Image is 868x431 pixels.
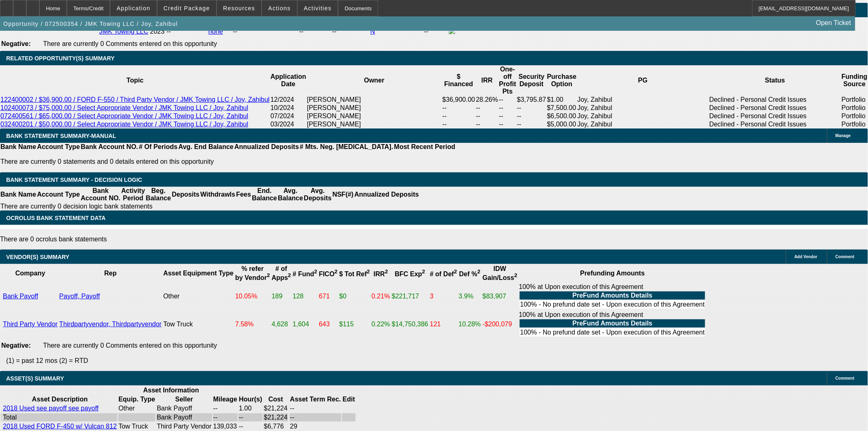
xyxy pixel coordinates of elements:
[292,311,318,338] td: 1,604
[475,120,498,128] td: --
[217,0,261,16] button: Resources
[475,96,498,104] td: 28.26%
[577,104,709,112] td: Joy, Zahibul
[3,293,38,300] a: Bank Payoff
[547,104,577,112] td: $7,500.00
[6,215,105,221] span: OCROLUS BANK STATEMENT DATA
[171,187,200,202] th: Deposits
[80,187,121,202] th: Bank Account NO.
[374,271,388,277] b: IRR
[442,96,475,104] td: $36,900.00
[3,321,57,328] a: Third Party Vendor
[59,293,100,300] a: Payoff, Payoff
[482,265,517,281] b: IDW Gain/Loss
[342,395,355,403] th: Edit
[268,396,283,403] b: Cost
[475,65,498,96] th: IRR
[442,104,475,112] td: --
[306,104,442,112] td: [PERSON_NAME]
[306,120,442,128] td: [PERSON_NAME]
[841,96,868,104] td: Portfolio
[234,143,299,151] th: Annualized Deposits
[306,96,442,104] td: [PERSON_NAME]
[841,112,868,120] td: Portfolio
[263,422,288,431] td: $6,776
[299,28,330,35] div: --
[235,265,270,281] b: % refer by Vendor
[709,120,841,128] td: Declined - Personal Credit Issues
[519,283,706,309] div: 100% at Upon execution of this Agreement
[118,395,155,403] th: Equip. Type
[516,104,546,112] td: --
[547,112,577,120] td: $6,500.00
[59,321,162,328] a: Thirdpartyvendor, Thirdpartyvendor
[6,375,64,382] span: ASSET(S) SUMMARY
[304,187,332,202] th: Avg. Deposits
[424,27,448,36] td: --
[178,143,234,151] th: Avg. End Balance
[519,311,706,337] div: 100% at Upon execution of this Agreement
[332,187,354,202] th: NSF(#)
[499,65,517,96] th: One-off Profit Pts
[577,96,709,104] td: Joy, Zahibul
[516,96,546,104] td: $3,795.87
[213,422,238,431] td: 139,033
[267,273,270,279] sup: 2
[223,5,255,11] span: Resources
[270,120,306,128] td: 03/2024
[290,404,341,413] td: --
[175,396,193,403] b: Seller
[459,271,480,277] b: Def %
[577,112,709,120] td: Joy, Zahibul
[836,376,854,381] span: Comment
[213,404,238,413] td: --
[37,143,80,151] th: Account Type
[290,413,341,422] td: --
[836,254,854,259] span: Comment
[304,5,332,11] span: Activities
[482,311,518,338] td: -$200,079
[270,112,306,120] td: 07/2024
[233,28,297,35] div: --
[335,269,338,275] sup: 2
[795,254,818,259] span: Add Vendor
[143,387,199,394] b: Asset Information
[573,320,653,327] b: PreFund Amounts Details
[3,21,178,27] span: Opportunity / 072500354 / JMK Towing LLC / Joy, Zahibul
[121,187,146,202] th: Activity Period
[292,283,318,310] td: 128
[516,65,546,96] th: Security Deposit
[339,283,370,310] td: $0
[385,269,388,275] sup: 2
[164,5,210,11] span: Credit Package
[15,270,45,277] b: Company
[270,65,306,96] th: Application Date
[429,311,457,338] td: 121
[1,40,31,47] b: Negative:
[6,177,142,183] span: Bank Statement Summary - Decision Logic
[0,96,270,103] a: 122400002 / $36,900.00 / FORD F-550 / Third Party Vendor / JMK Towing LLC / Joy, Zahibul
[547,96,577,104] td: $1.00
[371,283,391,310] td: 0.21%
[442,65,475,96] th: $ Financed
[709,65,841,96] th: Status
[270,104,306,112] td: 10/2024
[158,0,216,16] button: Credit Package
[499,104,517,112] td: --
[841,104,868,112] td: Portfolio
[145,187,171,202] th: Beg. Balance
[163,283,234,310] td: Other
[118,404,155,413] td: Other
[442,112,475,120] td: --
[239,396,262,403] b: Hour(s)
[547,65,577,96] th: Purchase Option
[213,396,238,403] b: Mileage
[454,269,457,275] sup: 2
[516,112,546,120] td: --
[306,65,442,96] th: Owner
[163,270,233,277] b: Asset Equipment Type
[430,271,457,277] b: # of Def
[499,112,517,120] td: --
[118,422,155,431] td: Tow Truck
[709,112,841,120] td: Declined - Personal Credit Issues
